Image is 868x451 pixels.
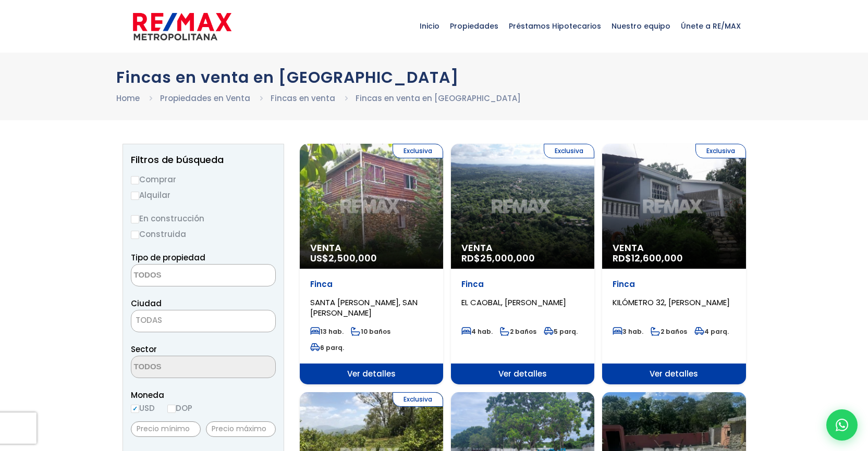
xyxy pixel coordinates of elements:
[602,144,745,384] a: Exclusiva Venta RD$12,600,000 Finca KILÓMETRO 32, [PERSON_NAME] 3 hab. 2 baños 4 parq. Ver detalles
[631,252,683,265] span: 12,600,000
[602,364,745,384] span: Ver detalles
[167,405,176,413] input: DOP
[167,402,192,415] label: DOP
[131,265,233,287] textarea: Search
[131,173,276,186] label: Comprar
[651,327,687,336] span: 2 baños
[136,315,162,325] span: TODAS
[131,421,201,437] input: Precio mínimo
[300,364,443,384] span: Ver detalles
[131,212,276,225] label: En construcción
[131,405,139,413] input: USD
[356,92,521,105] li: Fincas en venta en [GEOGRAPHIC_DATA]
[131,389,276,402] span: Moneda
[206,421,276,437] input: Precio máximo
[131,189,276,202] label: Alquilar
[613,252,683,265] span: RD$
[131,155,276,165] h2: Filtros de búsqueda
[445,10,504,42] span: Propiedades
[131,231,139,239] input: Construida
[271,93,335,104] a: Fincas en venta
[613,297,730,308] span: KILÓMETRO 32, [PERSON_NAME]
[676,10,746,42] span: Únete a RE/MAX
[480,252,535,265] span: 25,000,000
[116,93,140,104] a: Home
[504,10,606,42] span: Préstamos Hipotecarios
[544,144,594,158] span: Exclusiva
[461,297,566,308] span: EL CAOBAL, [PERSON_NAME]
[131,402,155,415] label: USD
[451,144,594,384] a: Exclusiva Venta RD$25,000,000 Finca EL CAOBAL, [PERSON_NAME] 4 hab. 2 baños 5 parq. Ver detalles
[451,364,594,384] span: Ver detalles
[131,228,276,241] label: Construida
[131,344,157,355] span: Sector
[328,252,377,265] span: 2,500,000
[461,279,584,290] p: Finca
[461,252,535,265] span: RD$
[500,327,536,336] span: 2 baños
[461,327,493,336] span: 4 hab.
[310,279,433,290] p: Finca
[310,327,344,336] span: 13 hab.
[414,10,445,42] span: Inicio
[131,176,139,184] input: Comprar
[351,327,390,336] span: 10 baños
[310,252,377,265] span: US$
[694,327,729,336] span: 4 parq.
[160,93,250,104] a: Propiedades en Venta
[393,144,443,158] span: Exclusiva
[310,343,344,352] span: 6 parq.
[310,243,433,253] span: Venta
[393,392,443,407] span: Exclusiva
[131,192,139,200] input: Alquilar
[613,243,735,253] span: Venta
[606,10,676,42] span: Nuestro equipo
[310,297,418,318] span: SANTA [PERSON_NAME], SAN [PERSON_NAME]
[613,279,735,290] p: Finca
[131,310,276,332] span: TODAS
[133,11,231,42] img: remax-metropolitana-logo
[131,313,275,328] span: TODAS
[131,252,205,263] span: Tipo de propiedad
[131,215,139,223] input: En construcción
[544,327,578,336] span: 5 parq.
[116,68,752,86] h1: Fincas en venta en [GEOGRAPHIC_DATA]
[131,356,233,379] textarea: Search
[695,144,746,158] span: Exclusiva
[131,298,162,309] span: Ciudad
[461,243,584,253] span: Venta
[300,144,443,384] a: Exclusiva Venta US$2,500,000 Finca SANTA [PERSON_NAME], SAN [PERSON_NAME] 13 hab. 10 baños 6 parq...
[613,327,643,336] span: 3 hab.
